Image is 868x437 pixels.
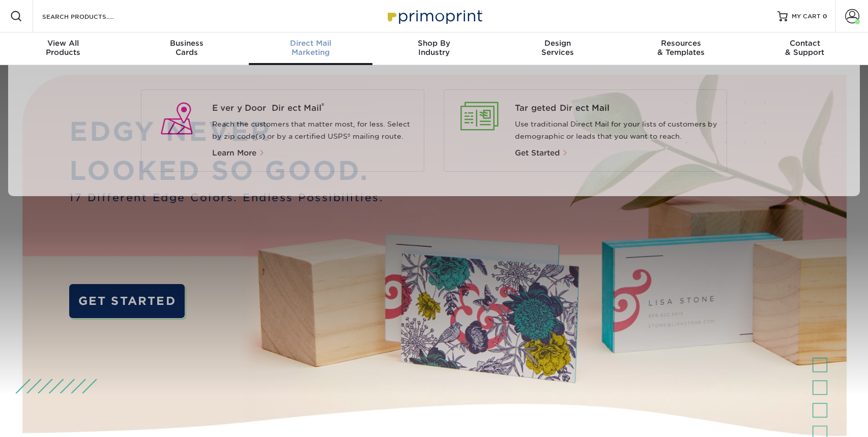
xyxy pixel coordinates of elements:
[383,5,485,27] img: Primoprint
[212,118,416,143] p: Reach the customers that matter most, for less. Select by zip code(s) or by a certified USPS® mai...
[823,13,827,20] span: 0
[619,39,743,57] div: & Templates
[2,33,125,65] a: View AllProducts
[212,102,416,114] a: Every Door Direct Mail®
[515,102,719,114] a: Targeted Direct Mail
[249,33,372,65] a: Direct MailMarketing
[496,39,619,57] div: Services
[372,39,496,57] div: Industry
[212,149,269,157] a: Learn More
[496,33,619,65] a: DesignServices
[212,102,416,114] span: Every Door Direct Mail
[125,39,249,57] div: Cards
[743,33,866,65] a: Contact& Support
[496,39,619,48] span: Design
[125,39,249,48] span: Business
[249,39,372,57] div: Marketing
[41,10,140,22] input: SEARCH PRODUCTS.....
[2,39,125,57] div: Products
[372,39,496,48] span: Shop By
[212,148,256,158] span: Learn More
[515,149,568,157] a: Get Started
[515,118,719,143] p: Use traditional Direct Mail for your lists of customers by demographic or leads that you want to ...
[515,148,560,158] span: Get Started
[743,39,866,48] span: Contact
[743,39,866,57] div: & Support
[372,33,496,65] a: Shop ByIndustry
[619,39,743,48] span: Resources
[792,12,821,21] span: MY CART
[249,39,372,48] span: Direct Mail
[322,102,324,109] sup: ®
[125,33,249,65] a: BusinessCards
[619,33,743,65] a: Resources& Templates
[2,39,125,48] span: View All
